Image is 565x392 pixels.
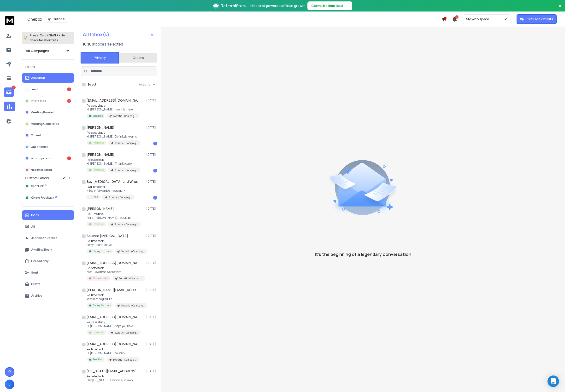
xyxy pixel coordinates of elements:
[146,234,157,238] p: [DATE]
[113,358,136,362] p: Socratic – Campaign 2
[455,15,459,19] span: 4
[22,73,74,83] button: All Status
[547,375,559,387] div: Open Intercom Messenger
[87,185,135,189] p: Fwd: time back
[31,168,52,172] p: Not Interested
[31,184,44,188] span: Sent Link
[5,380,14,389] button: J
[307,1,352,10] button: Claim Lifetime Deal→
[315,251,411,258] p: It’s the beginning of a legendary conversation
[466,17,491,22] p: My Workspace
[146,315,157,319] p: [DATE]
[93,222,104,226] p: Interested
[146,207,157,211] p: [DATE]
[22,46,74,56] button: All Campaigns
[31,110,54,114] p: Meeting Booked
[87,216,141,220] p: Hello [PERSON_NAME], I would be
[93,331,104,334] p: Interested
[22,165,74,175] button: Not Interested
[22,142,74,152] button: Out of office
[22,233,74,243] button: Automatic Replies
[93,358,103,361] p: Sent Link
[93,249,111,253] p: Giving Feedback
[87,315,139,319] h1: [EMAIL_ADDRESS][DOMAIN_NAME]
[22,154,74,163] button: Wrong person1
[87,152,114,157] h1: [PERSON_NAME]
[115,168,138,172] p: Socratic – Campaign 2
[109,196,132,199] p: Socratic – Campaign 2
[22,210,74,220] button: Inbox
[146,288,157,292] p: [DATE]
[39,33,61,38] span: Cmd + Shift + k
[87,212,141,216] p: Re: Time back
[87,125,114,130] h1: [PERSON_NAME]
[87,351,139,355] p: Hi [PERSON_NAME], so sorry I
[87,260,139,265] h1: [EMAIL_ADDRESS][DOMAIN_NAME]
[31,225,35,229] p: All
[87,189,135,193] p: > Begin forwarded message: >
[87,108,139,111] p: Hi [PERSON_NAME], love this, here
[45,16,68,23] button: Tutorial
[31,76,45,80] p: All Status
[115,141,138,145] p: Socratic – Campaign 2
[31,133,41,137] p: Closed
[93,195,98,199] p: Lead
[87,270,144,274] p: Nice, I love that! Appreciate
[87,320,141,324] p: Re: case study
[22,181,74,191] button: Sent Link
[22,193,74,202] button: Giving Feedback
[87,243,144,247] p: Sorry, I didn't see your
[87,98,139,103] h1: [EMAIL_ADDRESS][DOMAIN_NAME]
[250,3,306,8] p: Unlock AI-powered affiliate growth
[93,114,103,118] p: Sent Link
[87,324,141,328] p: Hi [PERSON_NAME], hope you have
[83,32,109,37] h1: All Inbox(s)
[221,3,247,9] span: ReferralStack
[87,206,114,211] h1: [PERSON_NAME]
[31,271,38,275] p: Sent
[79,30,158,39] button: All Inbox(s)
[22,256,74,266] button: Unread only
[31,196,54,200] span: Giving Feedback
[87,347,139,351] p: Re: time back
[22,222,74,231] button: All
[31,213,39,217] p: Inbox
[93,168,104,172] p: Interested
[31,259,49,263] p: Unread only
[31,156,51,160] p: Wrong person
[22,291,74,300] button: Archive
[527,17,553,22] p: Get Free Credits
[22,119,74,129] button: Meeting Completed
[146,98,157,102] p: [DATE]
[119,52,157,63] button: Others
[30,33,65,43] p: Press to check for shortcuts.
[4,87,14,97] a: 4
[87,239,144,243] p: Re: time back
[88,83,96,86] label: Select
[87,288,139,292] h1: [PERSON_NAME][EMAIL_ADDRESS][DOMAIN_NAME]
[87,104,139,108] p: Re: case study
[31,236,57,240] p: Automatic Replies
[87,378,139,382] p: Hey [US_STATE], awesome, so keen
[87,297,144,301] p: Yesss I'm so glad it's
[146,180,157,184] p: [DATE]
[22,63,74,70] h3: Filters
[81,52,119,63] button: Primary
[67,156,71,160] div: 1
[345,3,348,8] span: →
[22,85,74,94] button: Lead1
[146,342,157,346] p: [DATE]
[31,145,48,149] p: Out of office
[22,96,74,106] button: Interested2
[87,369,139,374] h1: [US_STATE][EMAIL_ADDRESS][DOMAIN_NAME]
[31,87,38,91] p: Lead
[31,248,52,252] p: Awaiting Reply
[153,196,157,200] div: 1
[83,41,91,47] span: 10 / 10
[121,304,144,307] p: Socratic – Campaign 2
[12,86,16,89] p: 4
[557,3,563,14] button: Close banner
[115,223,138,226] p: Socratic – Campaign 2
[87,158,141,162] p: Re: osteo tools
